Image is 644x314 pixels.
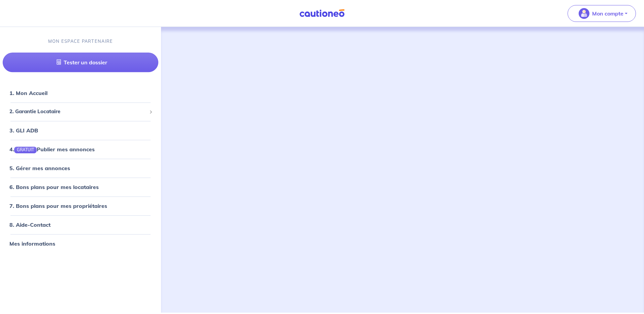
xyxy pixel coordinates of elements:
[48,38,113,44] p: MON ESPACE PARTENAIRE
[9,221,51,228] a: 8. Aide-Contact
[3,199,158,213] div: 7. Bons plans pour mes propriétaires
[9,127,38,134] a: 3. GLI ADB
[3,53,158,72] a: Tester un dossier
[9,108,147,116] span: 2. Garantie Locataire
[9,165,70,171] a: 5. Gérer mes annonces
[9,90,47,96] a: 1. Mon Accueil
[297,9,347,18] img: Cautioneo
[9,202,107,209] a: 7. Bons plans pour mes propriétaires
[9,146,95,153] a: 4.GRATUITPublier mes annonces
[3,161,158,175] div: 5. Gérer mes annonces
[9,240,55,247] a: Mes informations
[3,143,158,156] div: 4.GRATUITPublier mes annonces
[9,184,99,190] a: 6. Bons plans pour mes locataires
[3,105,158,118] div: 2. Garantie Locataire
[568,5,636,22] button: illu_account_valid_menu.svgMon compte
[3,180,158,194] div: 6. Bons plans pour mes locataires
[3,124,158,137] div: 3. GLI ADB
[3,218,158,231] div: 8. Aide-Contact
[592,9,623,18] p: Mon compte
[3,86,158,100] div: 1. Mon Accueil
[579,8,589,19] img: illu_account_valid_menu.svg
[3,237,158,250] div: Mes informations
